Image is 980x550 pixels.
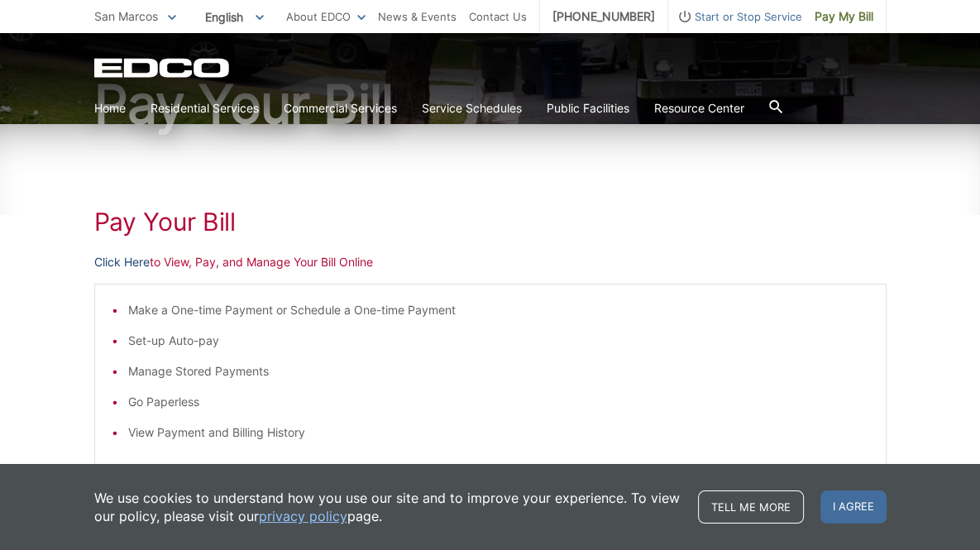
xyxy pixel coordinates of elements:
[128,362,869,380] li: Manage Stored Payments
[94,78,887,131] h1: Pay Your Bill
[422,99,522,117] a: Service Schedules
[128,332,869,350] li: Set-up Auto-pay
[820,490,887,524] span: I agree
[94,253,150,271] a: Click Here
[286,7,366,26] a: About EDCO
[128,423,869,442] li: View Payment and Billing History
[547,99,629,117] a: Public Facilities
[128,301,869,319] li: Make a One-time Payment or Schedule a One-time Payment
[94,9,158,23] span: San Marcos
[193,3,276,31] span: English
[128,393,869,411] li: Go Paperless
[378,7,457,26] a: News & Events
[94,207,887,237] h1: Pay Your Bill
[698,490,804,524] a: Tell me more
[815,7,873,26] span: Pay My Bill
[654,99,744,117] a: Resource Center
[94,58,232,78] a: EDCD logo. Return to the homepage.
[94,99,126,117] a: Home
[259,507,347,525] a: privacy policy
[94,253,887,271] p: to View, Pay, and Manage Your Bill Online
[112,462,869,481] p: * Requires a One-time Registration (or Online Account Set-up to Create Your Username and Password)
[284,99,397,117] a: Commercial Services
[151,99,259,117] a: Residential Services
[94,489,681,525] p: We use cookies to understand how you use our site and to improve your experience. To view our pol...
[469,7,527,26] a: Contact Us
